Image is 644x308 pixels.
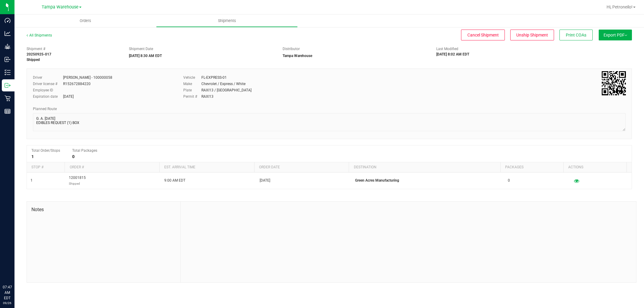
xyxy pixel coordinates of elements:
[500,162,563,173] th: Packages
[63,94,74,99] div: [DATE]
[5,82,11,88] inline-svg: Outbound
[510,30,554,40] button: Unship Shipment
[201,87,252,93] div: RAXI13 / [GEOGRAPHIC_DATA]
[33,107,57,111] span: Planned Route
[5,17,11,24] inline-svg: Dashboard
[183,75,201,80] label: Vehicle
[31,148,60,153] span: Total Order/Stops
[27,33,52,37] a: All Shipments
[5,43,11,49] inline-svg: Grow
[467,33,499,37] span: Cancel Shipment
[254,162,349,173] th: Order date
[3,284,12,301] p: 07:47 AM EDT
[602,71,626,95] img: Scan me!
[129,54,162,58] strong: [DATE] 8:30 AM EDT
[30,178,33,183] span: 1
[31,206,176,213] span: Notes
[461,30,505,40] button: Cancel Shipment
[559,30,593,40] button: Print COAs
[201,81,245,87] div: Chevrolet / Express / White
[72,154,75,159] strong: 0
[604,33,627,37] span: Export PDF
[27,46,120,52] span: Shipment #
[42,5,78,10] span: Tampa Warehouse
[5,108,11,114] inline-svg: Reports
[33,87,63,93] label: Employee ID
[156,14,298,27] a: Shipments
[5,95,11,101] inline-svg: Retail
[18,259,25,266] iframe: Resource center unread badge
[508,178,510,183] span: 0
[69,175,86,186] span: 12001815
[349,162,500,173] th: Destination
[63,75,112,80] div: [PERSON_NAME] - 100000058
[283,54,312,58] strong: Tampa Warehouse
[355,178,501,183] p: Green Acres Manufacturing
[72,18,99,24] span: Orders
[6,260,24,278] iframe: Resource center
[201,75,227,80] div: FL-EXPRESS-01
[27,58,40,62] strong: Shipped
[201,94,213,99] div: RAXI13
[566,33,586,37] span: Print COAs
[5,69,11,75] inline-svg: Inventory
[14,14,156,27] a: Orders
[436,46,458,52] label: Last Modified
[516,33,548,37] span: Unship Shipment
[33,81,63,87] label: Driver license #
[27,52,51,56] strong: 20250925-017
[5,56,11,62] inline-svg: Inbound
[65,162,159,173] th: Order #
[183,94,201,99] label: Permit #
[129,46,153,52] label: Shipment Date
[164,178,185,183] span: 9:00 AM EDT
[183,81,201,87] label: Make
[72,148,97,153] span: Total Packages
[436,52,469,56] strong: [DATE] 8:02 AM EDT
[607,5,633,9] span: Hi, Petroneilo!
[27,162,65,173] th: Stop #
[602,71,626,95] qrcode: 20250925-017
[599,30,632,40] button: Export PDF
[31,154,34,159] strong: 1
[283,46,300,52] label: Distributor
[159,162,254,173] th: Est. arrival time
[33,94,63,99] label: Expiration date
[69,181,86,186] p: Shipped
[183,87,201,93] label: Plate
[563,162,626,173] th: Actions
[260,178,270,183] span: [DATE]
[5,30,11,37] inline-svg: Analytics
[3,301,12,305] p: 09/26
[63,81,91,87] div: R152672884220
[210,18,244,24] span: Shipments
[33,75,63,80] label: Driver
